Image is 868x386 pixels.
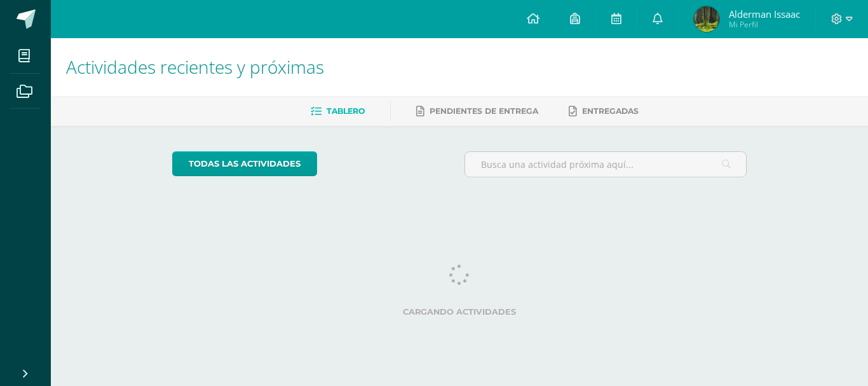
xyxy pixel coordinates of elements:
[465,152,747,177] input: Busca una actividad próxima aquí...
[172,307,747,317] label: Cargando actividades
[172,151,317,176] a: todas las Actividades
[729,19,800,30] span: Mi Perfil
[729,8,800,20] span: Alderman Issaac
[416,101,538,121] a: Pendientes de entrega
[694,6,719,32] img: 7156044ebbd9da597cb4f05813d6cce3.png
[327,106,365,116] span: Tablero
[569,101,639,121] a: Entregadas
[582,106,639,116] span: Entregadas
[311,101,365,121] a: Tablero
[430,106,538,116] span: Pendientes de entrega
[66,55,324,79] span: Actividades recientes y próximas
